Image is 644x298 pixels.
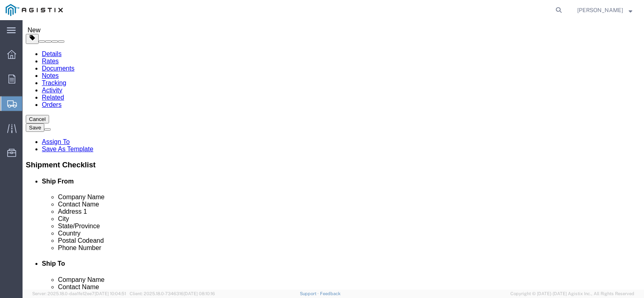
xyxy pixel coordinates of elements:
span: Brian Beery [577,6,623,15]
a: Feedback [320,291,341,296]
span: [DATE] 10:04:51 [95,291,126,296]
span: Client: 2025.18.0-7346316 [130,291,215,296]
iframe: FS Legacy Container [23,20,644,290]
span: [DATE] 08:10:16 [184,291,215,296]
span: Copyright © [DATE]-[DATE] Agistix Inc., All Rights Reserved [510,290,634,297]
img: logo [6,4,63,16]
span: Server: 2025.18.0-daa1fe12ee7 [32,291,126,296]
a: Support [300,291,320,296]
button: [PERSON_NAME] [577,5,633,15]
